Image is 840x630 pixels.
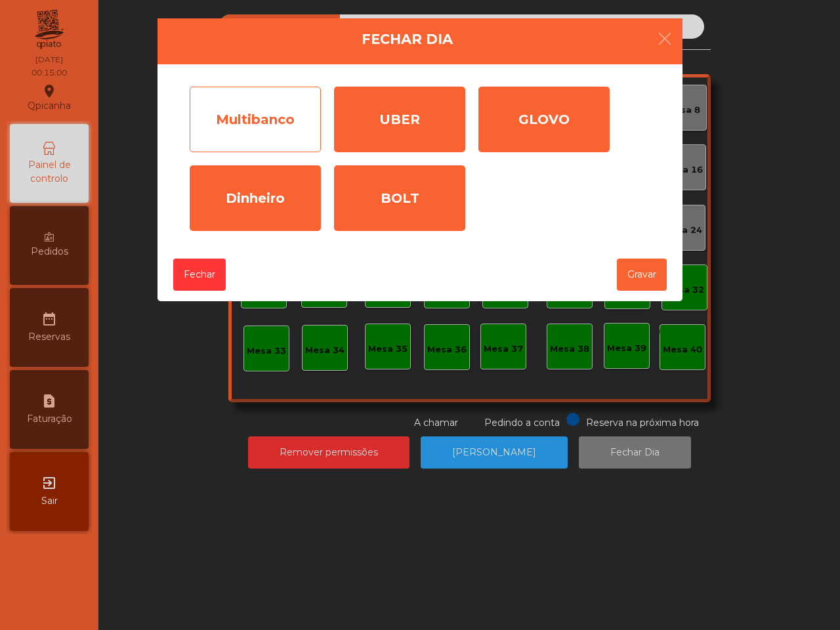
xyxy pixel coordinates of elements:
[334,87,465,152] div: UBER
[334,165,465,231] div: BOLT
[190,165,321,231] div: Dinheiro
[173,259,226,291] button: Fechar
[362,30,453,49] h4: Fechar Dia
[617,259,667,291] button: Gravar
[478,87,610,152] div: GLOVO
[190,87,321,152] div: Multibanco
